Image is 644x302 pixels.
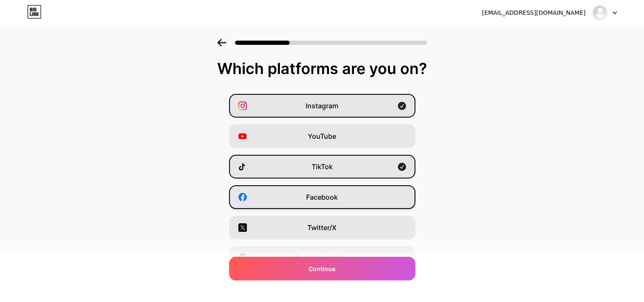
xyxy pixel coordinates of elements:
span: Instagram [306,101,338,111]
span: Buy Me a Coffee [296,253,348,263]
span: Facebook [306,192,338,202]
div: Which platforms are you on? [8,60,636,77]
span: Twitter/X [307,222,337,233]
img: smutkiuisvezimas [592,5,608,21]
span: TikTok [312,162,333,172]
div: [EMAIL_ADDRESS][DOMAIN_NAME] [482,8,586,17]
span: Snapchat [307,283,337,294]
span: Continue [309,264,335,273]
span: YouTube [308,131,336,141]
